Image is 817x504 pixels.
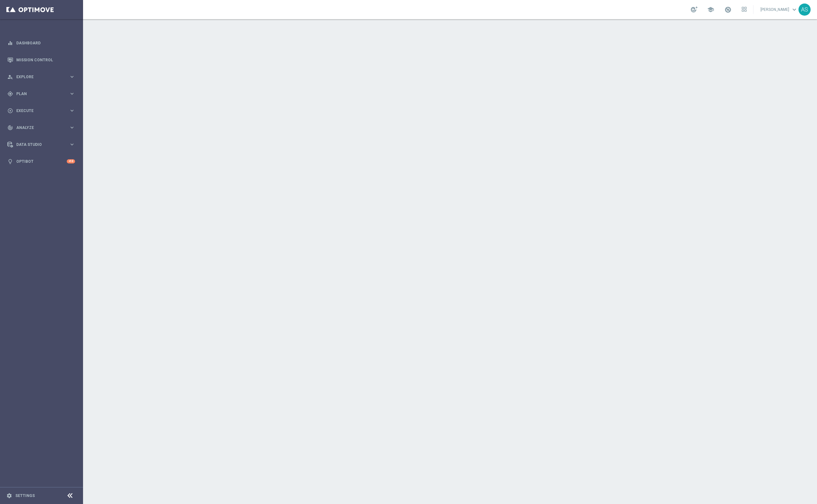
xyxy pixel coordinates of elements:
button: gps_fixed Plan keyboard_arrow_right [7,91,75,96]
i: person_search [7,74,13,80]
button: Data Studio keyboard_arrow_right [7,142,75,147]
i: keyboard_arrow_right [69,108,75,114]
i: keyboard_arrow_right [69,124,75,131]
span: Data Studio [16,143,69,147]
button: Mission Control [7,57,75,63]
i: keyboard_arrow_right [69,141,75,147]
div: Execute [7,108,69,114]
div: Explore [7,74,69,80]
a: [PERSON_NAME]keyboard_arrow_down [760,5,798,14]
span: Plan [16,92,69,96]
div: Plan [7,91,69,97]
div: Data Studio [7,142,69,147]
a: Settings [15,494,35,498]
span: school [707,6,714,13]
i: play_circle_outline [7,108,13,114]
div: +10 [67,159,75,163]
button: play_circle_outline Execute keyboard_arrow_right [7,108,75,113]
button: equalizer Dashboard [7,41,75,46]
div: AS [798,4,811,16]
div: Dashboard [7,34,75,51]
span: Analyze [16,126,69,130]
span: keyboard_arrow_down [791,6,798,13]
a: Optibot [16,153,67,170]
div: Mission Control [7,51,75,68]
i: keyboard_arrow_right [69,74,75,80]
i: keyboard_arrow_right [69,91,75,97]
a: Dashboard [16,34,75,51]
span: Execute [16,109,69,113]
i: gps_fixed [7,91,13,97]
div: Optibot [7,153,75,170]
i: equalizer [7,40,13,46]
a: Mission Control [16,51,75,68]
span: Explore [16,75,69,79]
div: Analyze [7,125,69,131]
i: settings [6,493,12,499]
i: lightbulb [7,159,13,164]
button: track_changes Analyze keyboard_arrow_right [7,125,75,130]
button: lightbulb Optibot +10 [7,159,75,164]
i: track_changes [7,125,13,131]
button: person_search Explore keyboard_arrow_right [7,74,75,79]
